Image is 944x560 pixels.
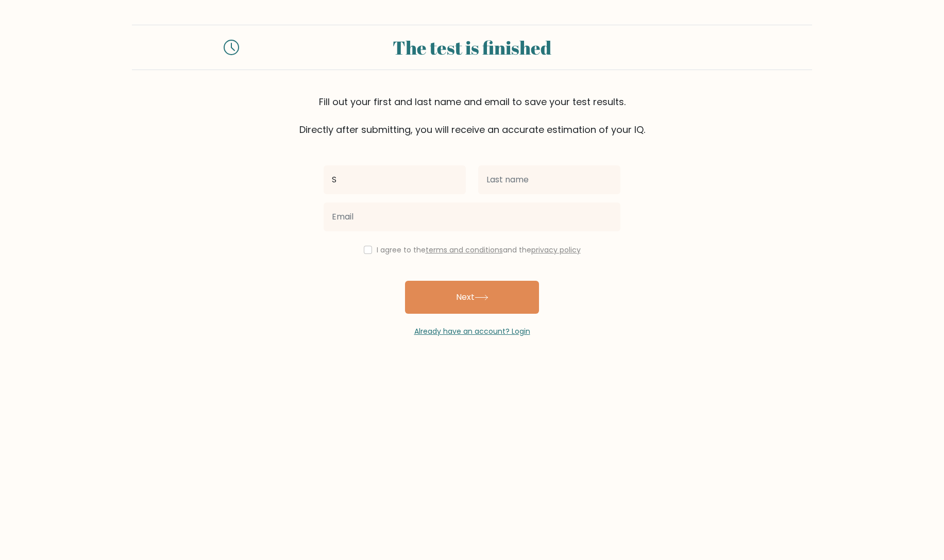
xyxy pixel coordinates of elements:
input: First name [324,165,466,194]
div: The test is finished [251,33,693,61]
input: Last name [478,165,620,194]
a: privacy policy [531,245,581,255]
a: Already have an account? Login [414,326,530,336]
div: Fill out your first and last name and email to save your test results. Directly after submitting,... [132,95,812,137]
label: I agree to the and the [377,245,581,255]
input: Email [324,202,620,231]
button: Next [405,281,539,314]
a: terms and conditions [426,245,503,255]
